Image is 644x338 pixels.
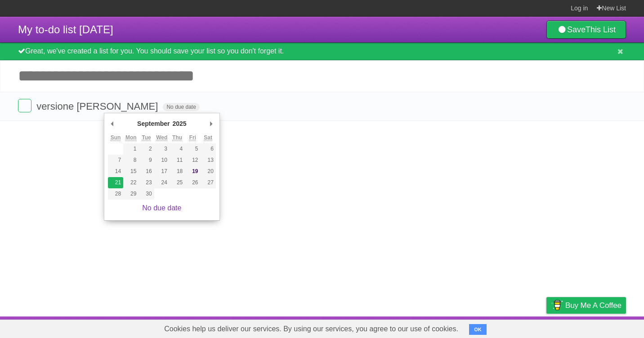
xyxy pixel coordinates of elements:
[154,166,170,177] button: 17
[123,143,139,155] button: 1
[156,134,167,141] abbr: Wednesday
[201,155,216,166] button: 13
[111,134,121,141] abbr: Sunday
[108,188,123,200] button: 28
[185,166,200,177] button: 19
[546,21,626,39] a: SaveThis List
[189,134,196,141] abbr: Friday
[123,166,139,177] button: 15
[565,298,622,313] span: Buy me a coffee
[185,143,200,155] button: 5
[456,319,493,336] a: Developers
[123,188,139,200] button: 29
[185,155,200,166] button: 12
[154,177,170,188] button: 24
[139,143,154,155] button: 2
[170,166,185,177] button: 18
[36,101,160,112] span: versione [PERSON_NAME]
[551,298,563,313] img: Buy me a coffee
[201,177,216,188] button: 27
[108,166,123,177] button: 14
[155,320,467,338] span: Cookies help us deliver our services. By using our services, you agree to our use of cookies.
[154,155,170,166] button: 10
[504,319,524,336] a: Terms
[207,117,216,130] button: Next Month
[139,177,154,188] button: 23
[172,134,182,141] abbr: Thursday
[123,177,139,188] button: 22
[18,23,113,36] span: My to-do list [DATE]
[204,134,212,141] abbr: Saturday
[569,319,626,336] a: Suggest a feature
[125,134,137,141] abbr: Monday
[142,204,181,212] a: No due date
[170,143,185,155] button: 4
[163,103,199,111] span: No due date
[123,155,139,166] button: 8
[108,117,117,130] button: Previous Month
[108,177,123,188] button: 21
[170,177,185,188] button: 25
[170,155,185,166] button: 11
[108,155,123,166] button: 7
[154,143,170,155] button: 3
[586,25,616,34] b: This List
[535,319,558,336] a: Privacy
[201,143,216,155] button: 6
[139,166,154,177] button: 16
[136,117,171,130] div: September
[139,188,154,200] button: 30
[139,155,154,166] button: 9
[142,134,151,141] abbr: Tuesday
[185,177,200,188] button: 26
[427,319,446,336] a: About
[469,324,487,335] button: OK
[18,99,31,112] label: Done
[546,297,626,314] a: Buy me a coffee
[201,166,216,177] button: 20
[171,117,188,130] div: 2025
